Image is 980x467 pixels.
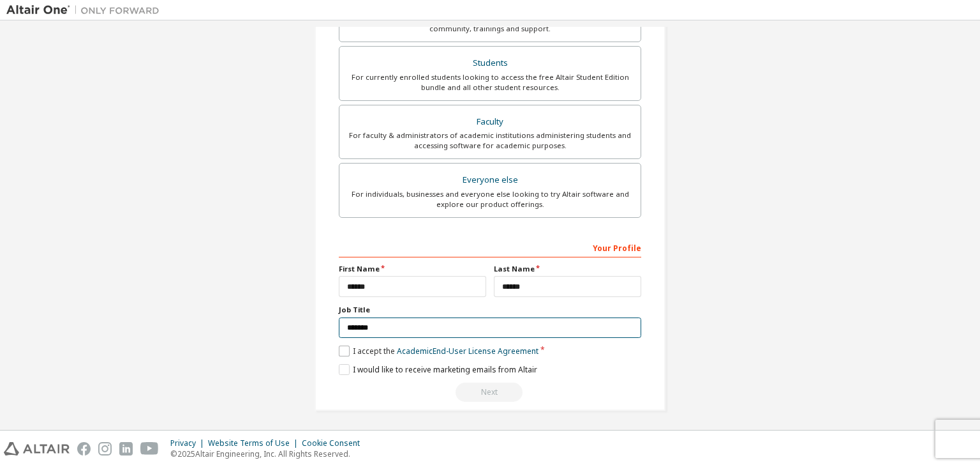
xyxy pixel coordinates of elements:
[302,438,367,448] div: Cookie Consent
[339,383,641,402] div: Read and acccept EULA to continue
[77,442,91,456] img: facebook.svg
[347,171,633,189] div: Everyone else
[6,4,166,17] img: Altair One
[339,346,538,356] label: I accept the
[347,54,633,72] div: Students
[208,438,302,448] div: Website Terms of Use
[347,189,633,210] div: For individuals, businesses and everyone else looking to try Altair software and explore our prod...
[339,264,486,274] label: First Name
[98,442,112,456] img: instagram.svg
[347,72,633,93] div: For currently enrolled students looking to access the free Altair Student Edition bundle and all ...
[339,305,641,315] label: Job Title
[4,442,70,456] img: altair_logo.svg
[119,442,133,456] img: linkedin.svg
[140,442,159,456] img: youtube.svg
[170,438,208,448] div: Privacy
[339,237,641,257] div: Your Profile
[494,264,641,274] label: Last Name
[170,448,367,459] p: © 2025 Altair Engineering, Inc. All Rights Reserved.
[397,346,538,356] a: Academic End-User License Agreement
[347,130,633,151] div: For faculty & administrators of academic institutions administering students and accessing softwa...
[347,113,633,131] div: Faculty
[339,364,537,375] label: I would like to receive marketing emails from Altair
